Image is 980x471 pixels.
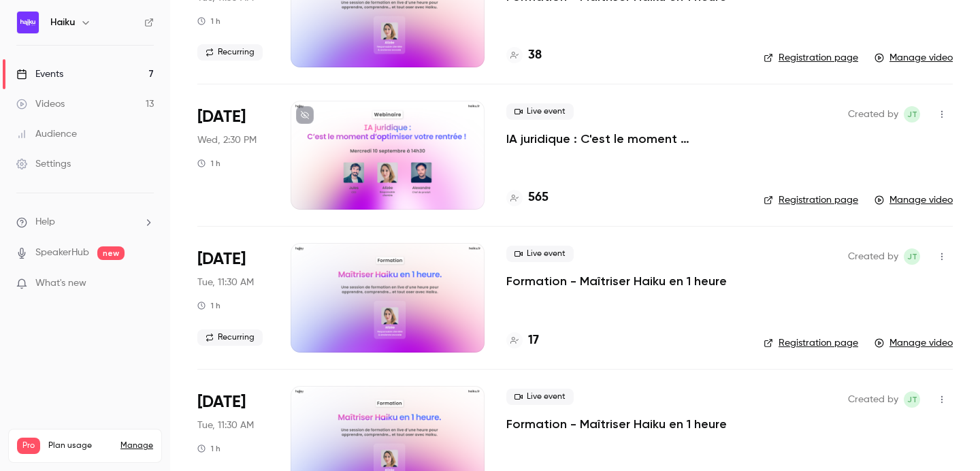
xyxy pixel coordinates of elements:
[907,106,917,123] span: jT
[197,419,254,432] span: Tue, 11:30 AM
[17,12,39,33] img: Haiku
[197,276,254,289] span: Tue, 11:30 AM
[16,157,71,171] div: Settings
[506,416,727,432] a: Formation - Maîtriser Haiku en 1 heure
[764,193,858,207] a: Registration page
[506,103,574,120] span: Live event
[506,331,539,350] a: 17
[197,16,220,27] div: 1 h
[35,215,55,229] span: Help
[197,133,257,147] span: Wed, 2:30 PM
[528,331,539,350] h4: 17
[506,46,542,65] a: 38
[197,44,263,61] span: Recurring
[35,246,89,260] a: SpeakerHub
[506,189,549,207] a: 565
[16,127,77,141] div: Audience
[506,246,574,262] span: Live event
[904,248,920,265] span: jean Touzet
[528,189,549,207] h4: 565
[197,300,220,311] div: 1 h
[875,193,953,207] a: Manage video
[848,248,898,265] span: Created by
[848,391,898,408] span: Created by
[16,97,65,111] div: Videos
[528,46,542,65] h4: 38
[875,336,953,350] a: Manage video
[197,329,263,346] span: Recurring
[907,391,917,408] span: jT
[97,246,125,260] span: new
[506,389,574,405] span: Live event
[16,67,63,81] div: Events
[120,440,153,451] a: Manage
[764,51,858,65] a: Registration page
[50,16,75,29] h6: Haiku
[875,51,953,65] a: Manage video
[904,391,920,408] span: jean Touzet
[848,106,898,123] span: Created by
[48,440,112,451] span: Plan usage
[197,243,269,352] div: Sep 9 Tue, 11:30 AM (Europe/Paris)
[35,276,86,291] span: What's new
[506,273,727,289] a: Formation - Maîtriser Haiku en 1 heure
[197,248,246,270] span: [DATE]
[907,248,917,265] span: jT
[16,215,154,229] li: help-dropdown-opener
[197,101,269,210] div: Sep 10 Wed, 2:30 PM (Europe/Paris)
[197,158,220,169] div: 1 h
[17,438,40,454] span: Pro
[904,106,920,123] span: jean Touzet
[197,106,246,128] span: [DATE]
[764,336,858,350] a: Registration page
[137,278,154,290] iframe: Noticeable Trigger
[197,443,220,454] div: 1 h
[506,131,742,147] a: IA juridique : C'est le moment d'optimiser votre rentrée !
[197,391,246,413] span: [DATE]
